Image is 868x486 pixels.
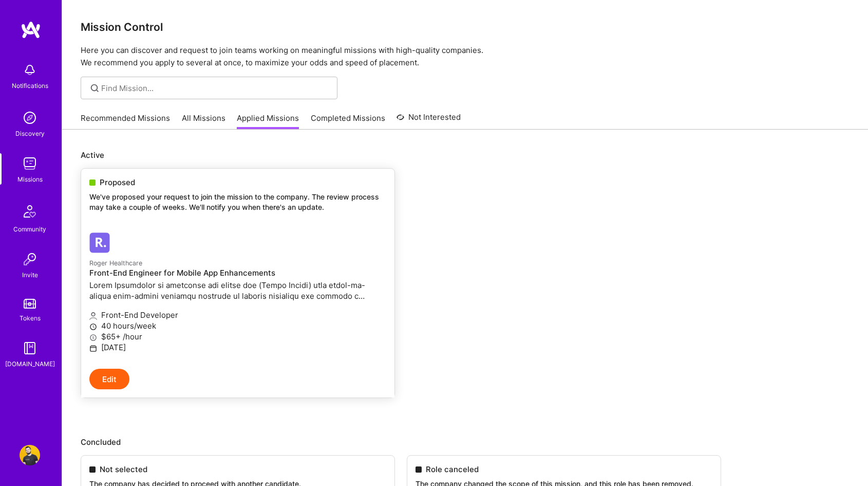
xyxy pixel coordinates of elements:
[81,21,850,33] h3: Mission Control
[101,83,330,94] input: Find Mission...
[24,299,36,309] img: tokens
[89,280,386,301] p: Lorem Ipsumdolor si ametconse adi elitse doe (Tempo Incidi) utla etdol-ma-aliqua enim-admini veni...
[17,445,43,465] a: User Avatar
[81,44,850,69] p: Here you can discover and request to join teams working on meaningful missions with high-quality ...
[89,268,386,278] h4: Front-End Engineer for Mobile App Enhancements
[20,338,40,358] img: guide book
[89,192,386,212] p: We've proposed your request to join the mission to the company. The review process may take a cou...
[22,269,38,280] div: Invite
[89,323,97,331] i: icon Clock
[182,113,225,130] a: All Missions
[89,331,386,342] p: $65+ /hour
[81,224,394,369] a: Roger Healthcare company logoRoger HealthcareFront-End Engineer for Mobile App EnhancementsLorem ...
[81,150,850,160] p: Active
[89,345,97,352] i: icon Calendar
[397,111,461,130] a: Not Interested
[20,445,40,465] img: User Avatar
[81,113,170,130] a: Recommended Missions
[89,310,386,320] p: Front-End Developer
[17,199,42,224] img: Community
[13,224,46,235] div: Community
[89,312,97,320] i: icon Applicant
[81,437,850,447] p: Concluded
[89,82,101,94] i: icon SearchGrey
[100,177,135,188] span: Proposed
[20,313,41,323] div: Tokens
[20,153,40,174] img: teamwork
[17,174,43,185] div: Missions
[89,232,110,253] img: Roger Healthcare company logo
[5,358,55,369] div: [DOMAIN_NAME]
[15,128,45,139] div: Discovery
[237,113,299,130] a: Applied Missions
[311,113,385,130] a: Completed Missions
[20,107,40,128] img: discovery
[20,60,40,80] img: bell
[12,80,48,91] div: Notifications
[89,334,97,341] i: icon MoneyGray
[89,369,129,389] button: Edit
[89,259,142,267] small: Roger Healthcare
[89,320,386,331] p: 40 hours/week
[20,249,40,269] img: Invite
[21,21,41,39] img: logo
[89,342,386,353] p: [DATE]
